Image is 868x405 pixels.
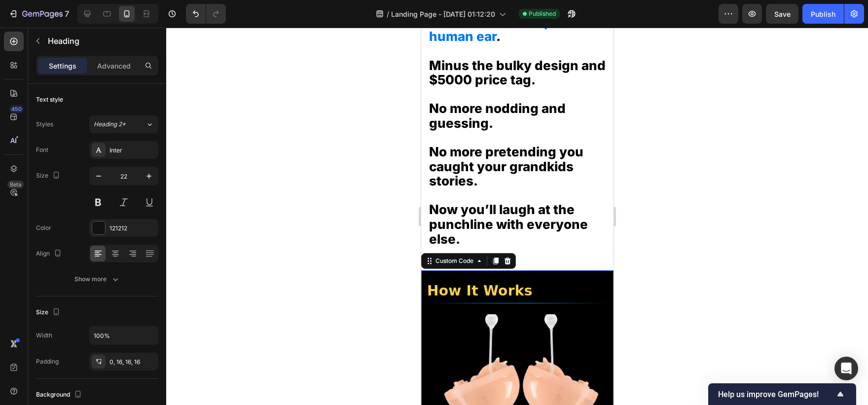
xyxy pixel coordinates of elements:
[421,28,614,405] iframe: Design area
[36,270,158,288] button: Show more
[6,257,186,270] h2: How It Works
[89,115,158,133] button: Heading 2*
[65,8,69,20] p: 7
[9,105,24,113] div: 450
[75,1,79,16] span: .
[529,9,556,18] span: Published
[7,181,24,188] div: Beta
[109,358,156,367] div: 0, 16, 16, 16
[36,146,48,154] div: Font
[718,388,846,400] button: Show survey - Help us improve GemPages!
[811,9,835,19] div: Publish
[36,331,52,340] div: Width
[36,388,84,402] div: Background
[834,357,858,380] div: Open Intercom Messenger
[97,61,131,71] p: Advanced
[8,116,162,161] span: No more pretending you caught your grandkids stories.
[36,95,63,104] div: Text style
[74,274,120,284] div: Show more
[36,169,62,183] div: Size
[12,229,54,238] div: Custom Code
[802,4,844,24] button: Publish
[8,30,184,60] span: Minus the bulky design and $5000 price tag.
[391,9,495,19] span: Landing Page - [DATE] 01:12:20
[109,146,156,155] div: Inter
[387,9,389,19] span: /
[94,120,126,129] span: Heading 2*
[8,174,167,219] span: Now you’ll laugh at the punchline with everyone else.
[36,120,53,129] div: Styles
[48,35,154,47] p: Heading
[36,247,64,260] div: Align
[36,223,51,232] div: Color
[36,306,62,319] div: Size
[90,327,158,344] input: Auto
[109,224,156,233] div: 121212
[49,61,76,71] p: Settings
[766,4,798,24] button: Save
[186,4,226,24] div: Undo/Redo
[8,73,145,103] span: No more nodding and guessing.
[36,357,59,366] div: Padding
[4,4,73,24] button: 7
[718,390,834,399] span: Help us improve GemPages!
[774,10,791,18] span: Save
